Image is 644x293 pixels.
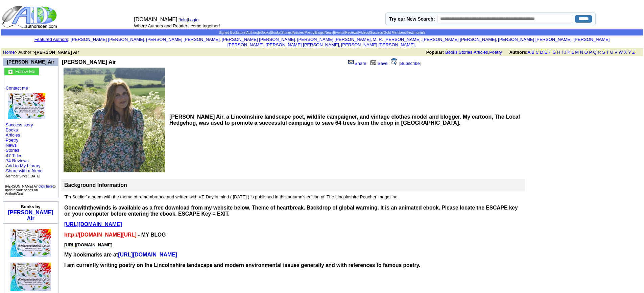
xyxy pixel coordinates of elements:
[64,194,399,199] font: 'Tin Soldier' a poem with the theme of remembrance and written with VE Day in mind ( [DATE] ) is ...
[31,225,31,228] img: shim.gif
[325,31,333,34] a: News
[6,163,41,168] a: Add to My Library
[4,86,57,179] font: · · · · · · ·
[64,182,127,188] b: Background Information
[305,31,314,34] a: Poetry
[178,17,187,22] a: Join
[228,37,610,47] a: [PERSON_NAME] [PERSON_NAME]
[7,59,54,65] a: [PERSON_NAME] Air
[39,185,53,188] a: click here
[64,221,122,227] span: [URL][DOMAIN_NAME]
[391,58,397,65] img: alert.gif
[535,50,539,55] a: C
[562,50,563,55] a: I
[64,205,518,217] span: Gonewiththewinds is available as a free download from my website below. Theme of heartbreak. Back...
[146,37,219,42] a: [PERSON_NAME] [PERSON_NAME]
[580,50,583,55] a: N
[459,50,472,55] a: Stories
[34,37,68,42] a: Featured Authors
[373,37,421,42] a: M. R. [PERSON_NAME]
[610,50,613,55] a: U
[297,37,371,42] a: [PERSON_NAME] [PERSON_NAME]
[509,50,527,55] b: Authors:
[64,262,420,268] span: I am currently writing poetry on the Lincolnshire landscape and modern environmental issues gener...
[169,114,520,126] b: [PERSON_NAME] Air, a Lincolnshire landscape poet, wildlife campaigner, and vintage clothes model ...
[10,229,51,257] img: 79988.jpg
[6,122,33,127] a: Success story
[531,50,534,55] a: B
[64,232,68,238] span: h
[573,38,573,42] font: i
[345,31,358,34] a: Reviews
[6,138,19,143] a: Poetry
[564,50,566,55] a: J
[265,43,265,47] font: i
[407,31,425,34] a: Testimonials
[369,59,377,65] img: library.gif
[632,50,635,55] a: Z
[628,50,631,55] a: Y
[5,185,56,196] font: [PERSON_NAME] Air, to update your pages on AuthorsDen.
[389,16,435,22] label: Try our New Search:
[372,38,373,42] font: i
[62,59,116,65] b: [PERSON_NAME] Air
[138,232,166,238] span: - MY BLOG
[271,31,281,34] a: Books
[6,86,28,91] a: Contact me
[445,50,457,55] a: Books
[64,242,112,247] span: [URL][DOMAIN_NAME]
[15,69,35,74] font: Follow Me
[624,50,627,55] a: X
[619,50,623,55] a: W
[134,17,177,22] font: [DOMAIN_NAME]
[6,148,19,153] a: Stories
[8,93,45,119] img: 79988.jpg
[281,31,292,34] a: Stories
[593,50,596,55] a: Q
[6,132,20,138] a: Articles
[369,61,388,66] a: Save
[575,50,579,55] a: M
[64,222,122,227] a: [URL][DOMAIN_NAME]
[10,263,51,291] img: 23287.jpg
[426,50,641,55] font: , , ,
[30,225,30,228] img: shim.gif
[188,17,199,22] a: Login
[31,225,31,228] img: shim.gif
[602,50,605,55] a: S
[528,50,530,55] a: A
[219,31,245,34] a: Signed Bookstore
[552,50,556,55] a: G
[334,31,344,34] a: Events
[266,42,339,47] a: [PERSON_NAME] [PERSON_NAME]
[71,37,144,42] a: [PERSON_NAME] [PERSON_NAME]
[64,68,165,172] img: See larger image
[498,37,571,42] a: [PERSON_NAME] [PERSON_NAME]
[134,23,220,28] font: Where Authors and Readers come together!
[589,50,592,55] a: P
[21,204,41,209] b: Books by
[606,50,609,55] a: T
[5,153,43,178] font: · ·
[423,37,496,42] a: [PERSON_NAME] [PERSON_NAME]
[400,61,420,66] a: Subscribe
[572,50,574,55] a: L
[296,38,297,42] font: i
[8,70,13,74] img: gc.jpg
[64,252,118,258] b: My bookmarks are at
[426,50,444,55] b: Popular:
[348,59,354,65] img: share_page.gif
[71,37,610,47] font: , , , , , , , , , ,
[118,252,177,258] a: [URL][DOMAIN_NAME]
[34,37,69,42] font: :
[259,31,270,34] a: eBooks
[489,50,502,55] a: Poetry
[399,61,400,66] font: [
[359,31,369,34] a: Videos
[348,61,366,66] a: Share
[222,37,295,42] a: [PERSON_NAME] [PERSON_NAME]
[187,17,201,22] font: |
[341,42,414,47] a: [PERSON_NAME] [PERSON_NAME]
[340,43,341,47] font: i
